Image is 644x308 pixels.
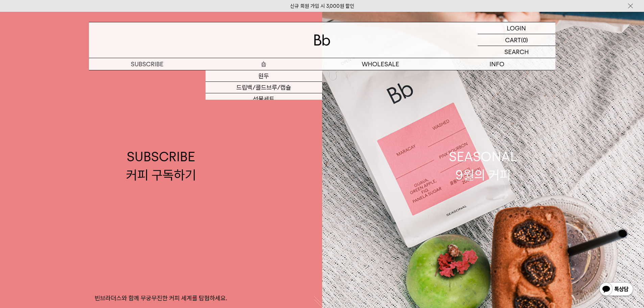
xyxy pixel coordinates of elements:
p: INFO [439,58,555,70]
a: CART (0) [478,34,555,46]
div: SUBSCRIBE 커피 구독하기 [126,148,196,184]
p: SEARCH [504,46,529,58]
p: CART [505,34,521,46]
img: 카카오톡 채널 1:1 채팅 버튼 [599,282,634,298]
a: 원두 [206,70,322,82]
a: SUBSCRIBE [89,58,206,70]
a: 신규 회원 가입 시 3,000원 할인 [290,3,354,9]
p: (0) [521,34,528,46]
p: WHOLESALE [322,58,439,70]
p: LOGIN [507,22,526,34]
a: LOGIN [478,22,555,34]
a: 숍 [206,58,322,70]
a: 드립백/콜드브루/캡슐 [206,82,322,93]
div: SEASONAL 9월의 커피 [449,148,517,184]
a: 선물세트 [206,93,322,105]
img: 로고 [314,34,330,46]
